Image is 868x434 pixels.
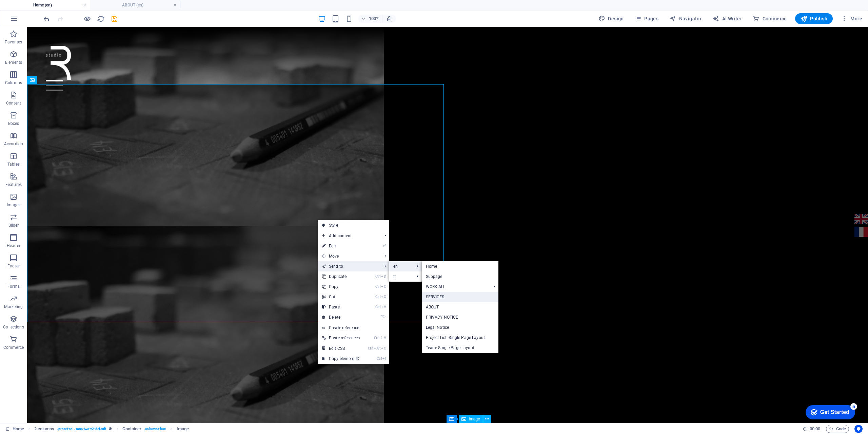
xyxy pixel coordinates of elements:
[111,15,118,23] i: Save (Ctrl+S)
[386,16,392,22] i: On resize automatically adjust zoom level to fit chosen device.
[377,356,382,361] i: Ctrl
[7,162,20,167] p: Tables
[375,274,381,279] i: Ctrl
[838,13,865,24] button: More
[389,271,411,282] a: fr
[3,324,24,330] p: Collections
[422,343,498,353] a: Team: Single Page Layout
[5,3,55,18] div: Get Started 5 items remaining, 0% complete
[318,271,364,282] a: CtrlDDuplicate
[6,100,21,106] p: Content
[422,292,498,302] a: SERVICES
[144,425,166,433] span: . columns-box
[7,263,20,269] p: Footer
[374,346,381,351] i: Alt
[375,284,381,289] i: Ctrl
[177,425,189,433] span: Click to select. Double-click to edit
[318,231,379,241] span: Add content
[8,121,19,126] p: Boxes
[596,13,627,24] button: Design
[381,295,386,299] i: X
[422,271,498,282] a: Subpage
[381,305,386,309] i: V
[422,312,498,322] a: PRIVACY NOTICE
[810,425,820,433] span: 00 00
[42,15,51,23] button: undo
[632,13,661,24] button: Pages
[710,13,745,24] button: AI Writer
[369,15,379,23] h6: 100%
[383,244,386,248] i: ⏎
[667,13,704,24] button: Navigator
[318,333,364,343] a: Ctrl⇧VPaste references
[7,284,20,289] p: Forms
[803,425,821,433] h6: Session time
[318,292,364,302] a: CtrlXCut
[854,425,863,433] button: Usercentrics
[829,425,846,433] span: Code
[318,312,364,322] a: ⌦Delete
[712,15,742,22] span: AI Writer
[382,356,386,361] i: I
[8,223,19,228] p: Slider
[318,323,389,333] a: Create reference
[318,220,389,230] a: Style
[375,295,381,299] i: Ctrl
[7,243,20,248] p: Header
[389,261,411,271] a: en
[635,15,658,22] span: Pages
[43,15,51,23] i: Undo: Duplicate elements (Ctrl+Z)
[20,7,49,14] div: Get Started
[669,15,702,22] span: Navigator
[422,333,498,343] a: Project List: Single Page Layout
[318,241,364,251] a: ⏎Edit
[422,282,488,292] a: WORK ALL
[318,354,364,364] a: CtrlICopy element ID
[598,15,624,22] span: Design
[380,336,383,340] i: ⇧
[318,302,364,312] a: CtrlVPaste
[750,13,790,24] button: Commerce
[110,15,118,23] button: save
[380,315,386,319] i: ⌦
[826,425,849,433] button: Code
[3,345,24,350] p: Commerce
[97,15,105,23] button: reload
[795,13,833,24] button: Publish
[34,425,55,433] span: Click to select. Double-click to edit
[469,417,480,421] span: Image
[422,302,498,312] a: ABOUT
[801,15,827,22] span: Publish
[57,425,106,433] span: . preset-columns-two-v2-default
[596,13,627,24] div: Design (Ctrl+Alt+Y)
[318,343,364,354] a: CtrlAltCEdit CSS
[381,284,386,289] i: C
[90,1,180,9] h4: ABOUT (en)
[109,427,112,431] i: This element is a customizable preset
[381,274,386,279] i: D
[753,15,787,22] span: Commerce
[7,202,21,208] p: Images
[5,39,22,45] p: Favorites
[841,15,862,22] span: More
[368,346,373,351] i: Ctrl
[5,182,22,187] p: Features
[318,261,379,271] a: Send to
[381,346,386,351] i: C
[318,282,364,292] a: CtrlCCopy
[4,304,23,309] p: Marketing
[318,251,379,261] span: Move
[358,15,382,23] button: 100%
[5,425,24,433] a: Click to cancel selection. Double-click to open Pages
[5,80,22,86] p: Columns
[422,322,498,333] a: Legal Notice
[4,141,23,147] p: Accordion
[375,305,381,309] i: Ctrl
[814,426,815,431] span: :
[50,1,57,8] div: 5
[97,15,105,23] i: Reload page
[5,60,22,65] p: Elements
[122,425,141,433] span: Click to select. Double-click to edit
[384,336,386,340] i: V
[34,425,189,433] nav: breadcrumb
